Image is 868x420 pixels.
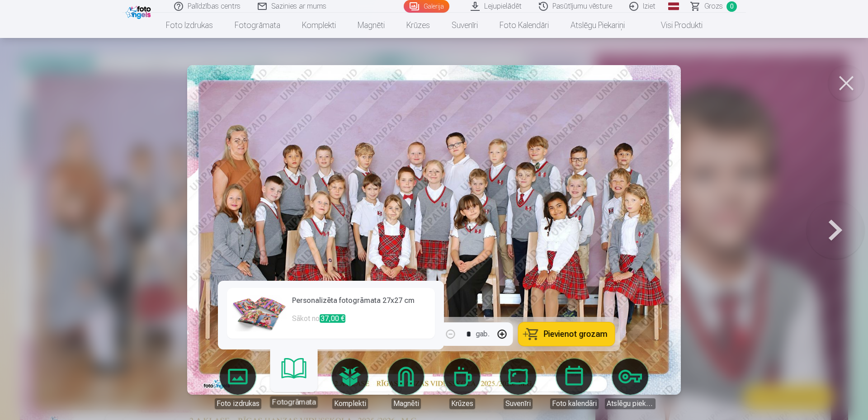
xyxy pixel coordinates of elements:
[224,13,291,38] a: Fotogrāmata
[292,295,429,313] h6: Personalizēta fotogrāmata 27x27 cm
[396,13,441,38] a: Krūzes
[270,396,318,408] div: Fotogrāmata
[493,359,543,409] a: Suvenīri
[227,288,435,339] a: Personalizēta fotogrāmata 27x27 cmSākot no37,00 €
[325,359,375,409] a: Komplekti
[126,4,153,19] img: /fa1
[212,359,263,409] a: Foto izdrukas
[636,13,713,38] a: Visi produkti
[266,352,321,408] a: Fotogrāmata
[605,398,656,409] div: Atslēgu piekariņi
[292,313,429,331] p: Sākot no
[381,359,431,409] a: Magnēti
[605,359,656,409] a: Atslēgu piekariņi
[320,314,345,323] span: 37,00 €
[489,13,560,38] a: Foto kalendāri
[392,398,421,409] div: Magnēti
[441,13,489,38] a: Suvenīri
[519,322,615,346] button: Pievienot grozam
[155,13,224,38] a: Foto izdrukas
[476,329,490,340] div: gab.
[449,398,475,409] div: Krūzes
[215,398,261,409] div: Foto izdrukas
[291,13,347,38] a: Komplekti
[544,330,608,338] span: Pievienot grozam
[437,359,487,409] a: Krūzes
[347,13,396,38] a: Magnēti
[332,398,368,409] div: Komplekti
[549,359,599,409] a: Foto kalendāri
[726,1,737,12] span: 0
[704,1,723,12] span: Grozs
[550,398,599,409] div: Foto kalendāri
[504,398,533,409] div: Suvenīri
[560,13,636,38] a: Atslēgu piekariņi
